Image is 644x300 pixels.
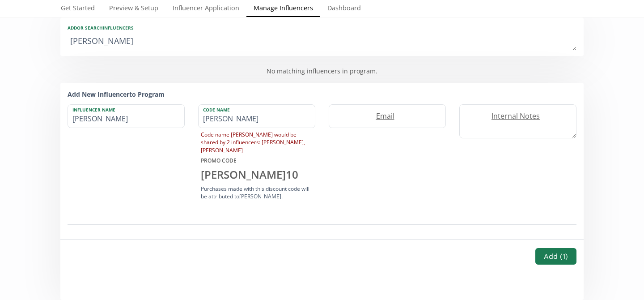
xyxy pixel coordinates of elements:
[68,33,576,51] textarea: [PERSON_NAME]
[199,105,306,113] label: Code Name
[60,60,584,83] div: No matching influencers in program.
[198,185,315,200] div: Purchases made with this discount code will be attributed to [PERSON_NAME] .
[68,25,576,31] div: Add or search INFLUENCERS
[198,128,315,156] div: Code name [PERSON_NAME] would be shared by 2 influencers: [PERSON_NAME], [PERSON_NAME]
[329,111,436,121] label: Email
[535,248,576,265] button: Add (1)
[68,90,165,99] strong: Add New Influencer to Program
[198,157,315,164] div: PROMO CODE
[460,111,567,121] label: Internal Notes
[68,105,175,113] label: Influencer Name
[198,167,315,182] div: [PERSON_NAME] 10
